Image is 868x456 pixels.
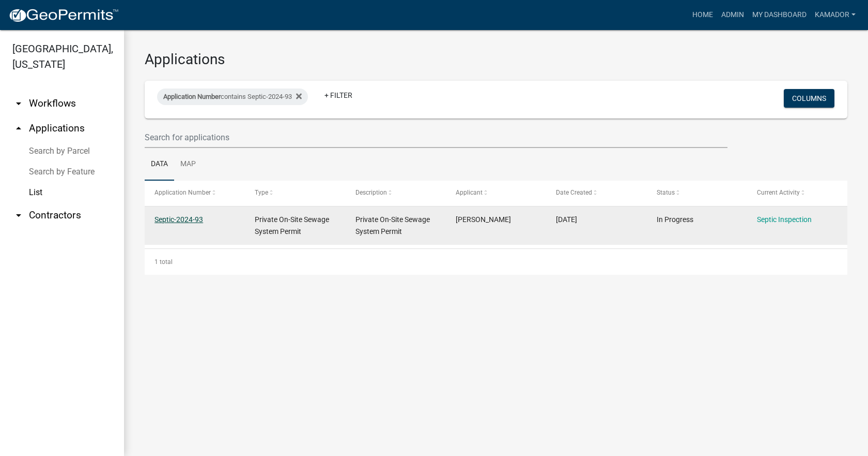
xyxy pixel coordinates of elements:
button: Columns [784,89,834,108]
a: + Filter [316,86,361,105]
a: Home [688,5,717,25]
span: Date Created [556,189,592,196]
i: arrow_drop_up [12,122,25,135]
a: Data [145,148,174,181]
span: Applicant [456,189,483,196]
datatable-header-cell: Current Activity [747,181,847,205]
datatable-header-cell: Status [646,181,747,205]
datatable-header-cell: Type [245,181,345,205]
span: Current Activity [757,189,800,196]
span: John Hack II [456,215,511,224]
a: Admin [717,5,748,25]
span: Private On-Site Sewage System Permit [255,215,329,236]
a: Kamador [811,5,860,25]
span: In Progress [657,215,693,224]
span: Private On-Site Sewage System Permit [355,215,430,236]
a: Septic-2024-93 [154,215,203,224]
datatable-header-cell: Applicant [446,181,546,205]
span: 09/17/2024 [556,215,577,224]
span: Application Number [163,93,221,100]
i: arrow_drop_down [12,97,25,110]
a: Septic Inspection [757,215,812,224]
span: Status [657,189,675,196]
span: Application Number [154,189,211,196]
datatable-header-cell: Description [346,181,446,205]
a: Map [174,148,202,181]
datatable-header-cell: Date Created [546,181,646,205]
input: Search for applications [145,127,727,148]
div: 1 total [145,249,847,275]
i: arrow_drop_down [12,209,25,222]
span: Description [355,189,387,196]
datatable-header-cell: Application Number [145,181,245,205]
h3: Applications [145,51,847,68]
a: My Dashboard [748,5,811,25]
div: contains Septic-2024-93 [157,89,308,105]
span: Type [255,189,268,196]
